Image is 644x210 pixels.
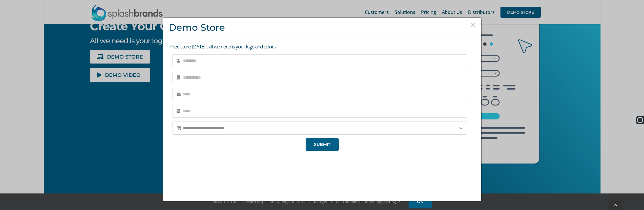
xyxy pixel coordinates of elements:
span: SUBMIT [314,142,330,147]
button: Close [470,21,476,29]
h3: Demo Store [169,22,476,33]
p: Free store [DATE]... all we need is your logo and colors. [170,43,475,50]
button: SUBMIT [306,138,339,151]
